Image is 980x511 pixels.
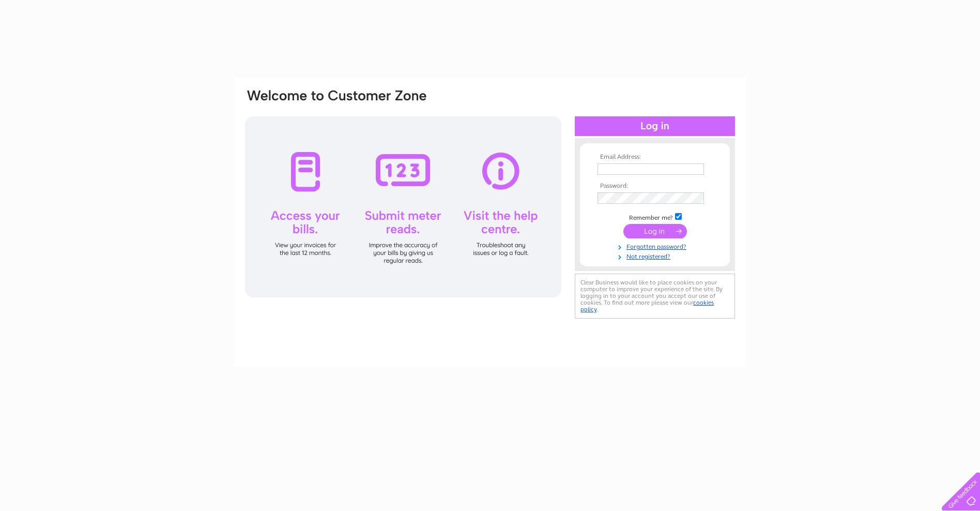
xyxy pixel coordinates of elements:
[623,224,687,238] input: Submit
[595,154,715,161] th: Email Address:
[580,299,714,313] a: cookies policy
[595,212,715,222] td: Remember me?
[598,241,715,251] a: Forgotten password?
[575,274,735,319] div: Clear Business would like to place cookies on your computer to improve your experience of the sit...
[595,183,715,190] th: Password:
[598,251,715,261] a: Not registered?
